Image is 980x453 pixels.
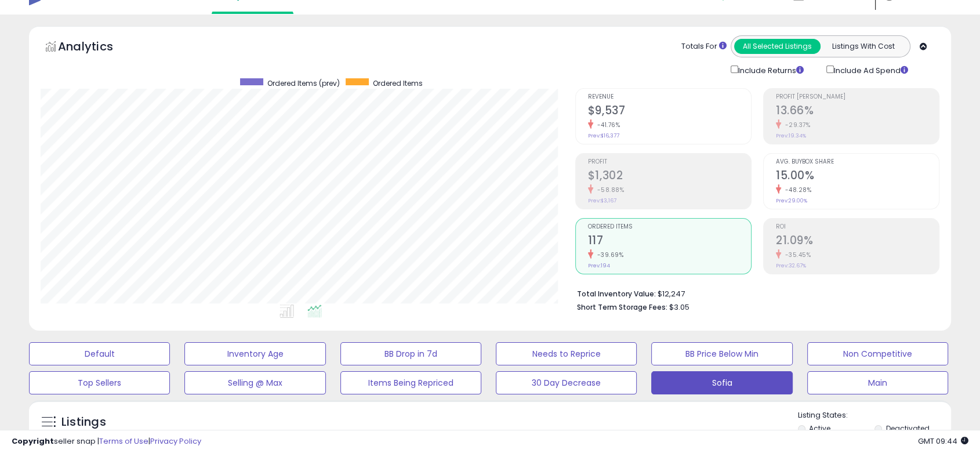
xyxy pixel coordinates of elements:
li: $12,247 [577,286,931,300]
span: Avg. Buybox Share [776,159,939,165]
button: Sofia [651,371,792,394]
small: Prev: 32.67% [776,262,806,269]
span: $3.05 [669,302,689,313]
button: 30 Day Decrease [496,371,637,394]
button: Non Competitive [807,342,948,365]
h2: 117 [588,234,751,249]
h2: 13.66% [776,104,939,119]
h2: $9,537 [588,104,751,119]
button: Listings With Cost [820,39,906,54]
b: Total Inventory Value: [577,289,656,299]
small: Prev: 29.00% [776,197,807,204]
button: Inventory Age [184,342,325,365]
p: Listing States: [798,410,951,421]
strong: Copyright [12,436,54,447]
div: Totals For [681,41,727,52]
button: Items Being Repriced [340,371,481,394]
small: Prev: 194 [588,262,610,269]
span: Ordered Items [588,224,751,230]
a: Terms of Use [99,436,148,447]
h5: Listings [61,414,106,430]
span: Profit [588,159,751,165]
button: BB Price Below Min [651,342,792,365]
small: -41.76% [593,121,620,129]
div: Include Returns [722,63,818,77]
h5: Analytics [58,38,136,57]
span: Revenue [588,94,751,100]
button: Default [29,342,170,365]
small: -48.28% [781,186,812,194]
button: Selling @ Max [184,371,325,394]
button: Main [807,371,948,394]
a: Privacy Policy [150,436,201,447]
small: Prev: 19.34% [776,132,806,139]
b: Short Term Storage Fees: [577,302,667,312]
small: -35.45% [781,251,811,259]
button: BB Drop in 7d [340,342,481,365]
div: seller snap | | [12,436,201,447]
span: Ordered Items [373,78,423,88]
span: 2025-09-11 09:44 GMT [918,436,968,447]
small: -29.37% [781,121,811,129]
span: ROI [776,224,939,230]
small: Prev: $16,377 [588,132,619,139]
button: Needs to Reprice [496,342,637,365]
small: -39.69% [593,251,624,259]
small: Prev: $3,167 [588,197,616,204]
small: -58.88% [593,186,625,194]
h2: 15.00% [776,169,939,184]
h2: $1,302 [588,169,751,184]
h2: 21.09% [776,234,939,249]
div: Include Ad Spend [818,63,927,77]
label: Active [809,423,830,433]
span: Profit [PERSON_NAME] [776,94,939,100]
button: All Selected Listings [734,39,821,54]
label: Deactivated [886,423,930,433]
button: Top Sellers [29,371,170,394]
span: Ordered Items (prev) [267,78,340,88]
